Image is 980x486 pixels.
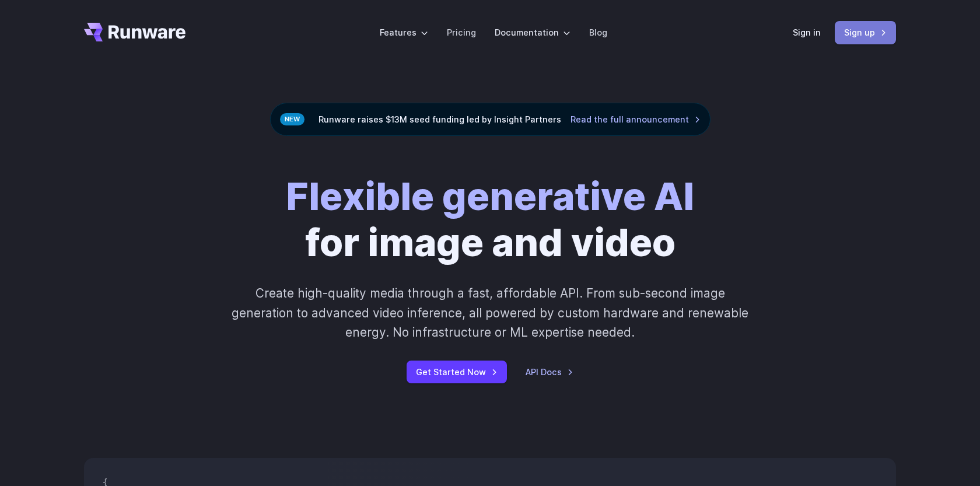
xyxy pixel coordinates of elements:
a: Go to / [84,23,185,41]
a: Pricing [447,26,476,39]
h1: for image and video [286,173,694,265]
a: API Docs [526,365,573,379]
a: Read the full announcement [570,113,701,126]
a: Sign up [835,21,896,44]
div: Runware raises $13M seed funding led by Insight Partners [270,103,710,136]
p: Create high-quality media through a fast, affordable API. From sub-second image generation to adv... [230,284,750,342]
label: Features [380,26,428,39]
a: Blog [589,26,607,39]
a: Sign in [793,26,821,39]
a: Get Started Now [407,361,507,383]
strong: Flexible generative AI [286,173,694,219]
label: Documentation [495,26,570,39]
